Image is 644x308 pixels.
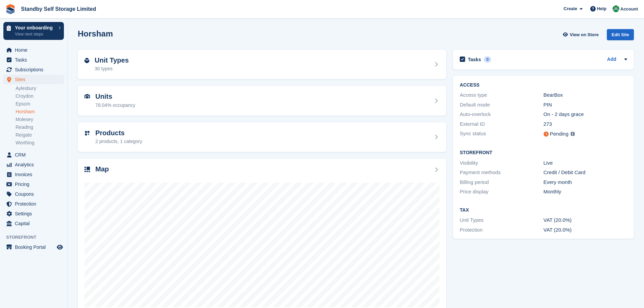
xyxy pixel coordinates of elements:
h2: Tasks [468,56,481,63]
a: menu [3,170,64,179]
div: PIN [544,101,627,109]
div: Credit / Debit Card [544,169,627,176]
div: 273 [544,120,627,128]
img: stora-icon-8386f47178a22dfd0bd8f6a31ec36ba5ce8667c1dd55bd0f319d3a0aa187defe.svg [5,4,16,14]
h2: Map [95,165,109,173]
h2: Units [95,93,135,100]
a: menu [3,75,64,84]
a: menu [3,45,64,55]
div: Sync status [460,130,543,138]
a: menu [3,199,64,209]
span: Account [620,6,638,13]
a: Aylesbury [16,85,64,92]
a: menu [3,209,64,218]
span: Home [15,45,55,55]
h2: Storefront [460,150,627,156]
div: Access type [460,91,543,99]
span: Analytics [15,160,55,169]
a: menu [3,189,64,199]
a: Horsham [16,109,64,115]
div: Pending [550,130,569,138]
a: menu [3,219,64,228]
div: On - 2 days grace [544,111,627,118]
a: Epsom [16,101,64,107]
span: Capital [15,219,55,228]
a: Reigate [16,132,64,138]
img: unit-icn-7be61d7bf1b0ce9d3e12c5938cc71ed9869f7b940bace4675aadf7bd6d80202e.svg [85,94,90,99]
img: custom-product-icn-752c56ca05d30b4aa98f6f15887a0e09747e85b44ffffa43cff429088544963d.svg [85,131,90,136]
a: Your onboarding View next steps [3,22,64,40]
div: Auto-overlock [460,111,543,118]
div: Live [544,159,627,167]
h2: Tax [460,208,627,213]
span: Subscriptions [15,65,55,74]
div: VAT (20.0%) [544,226,627,234]
img: map-icn-33ee37083ee616e46c38cad1a60f524a97daa1e2b2c8c0bc3eb3415660979fc1.svg [85,167,90,172]
span: View on Store [570,31,599,38]
div: Payment methods [460,169,543,176]
p: Your onboarding [15,25,55,30]
a: menu [3,180,64,189]
h2: Products [95,129,142,137]
div: Default mode [460,101,543,109]
div: Visibility [460,159,543,167]
a: menu [3,150,64,160]
div: 2 products, 1 category [95,138,142,145]
span: CRM [15,150,55,160]
div: Monthly [544,188,627,196]
img: icon-info-grey-7440780725fd019a000dd9b08b2336e03edf1995a4989e88bcd33f0948082b44.svg [571,132,575,136]
span: Protection [15,199,55,209]
div: Protection [460,226,543,234]
img: unit-type-icn-2b2737a686de81e16bb02015468b77c625bbabd49415b5ef34ead5e3b44a266d.svg [85,58,89,63]
a: Molesey [16,116,64,123]
img: Megan Cotton [613,5,619,12]
div: Edit Site [607,29,634,40]
a: Edit Site [607,29,634,43]
a: Unit Types 30 types [78,50,446,79]
span: Sites [15,75,55,84]
p: View next steps [15,31,55,37]
a: View on Store [562,29,601,40]
a: Croydon [16,93,64,99]
a: Add [607,56,616,64]
div: 30 types [95,65,129,72]
a: menu [3,160,64,169]
a: menu [3,242,64,252]
a: Standby Self Storage Limited [18,3,99,15]
a: Worthing [16,140,64,146]
a: menu [3,55,64,65]
h2: Unit Types [95,56,129,64]
div: 78.04% occupancy [95,102,135,109]
div: External ID [460,120,543,128]
a: Preview store [56,243,64,251]
span: Pricing [15,180,55,189]
span: Settings [15,209,55,218]
span: Tasks [15,55,55,65]
a: Reading [16,124,64,131]
div: Billing period [460,179,543,186]
a: Units 78.04% occupancy [78,86,446,116]
span: Create [564,5,577,12]
div: Price display [460,188,543,196]
span: Coupons [15,189,55,199]
div: Unit Types [460,216,543,224]
span: Invoices [15,170,55,179]
span: Storefront [6,234,67,241]
div: 0 [484,56,492,63]
h2: ACCESS [460,82,627,88]
a: Products 2 products, 1 category [78,122,446,152]
span: Booking Portal [15,242,55,252]
h2: Horsham [78,29,113,38]
span: Help [597,5,606,12]
div: VAT (20.0%) [544,216,627,224]
a: menu [3,65,64,74]
div: BearBox [544,91,627,99]
div: Every month [544,179,627,186]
